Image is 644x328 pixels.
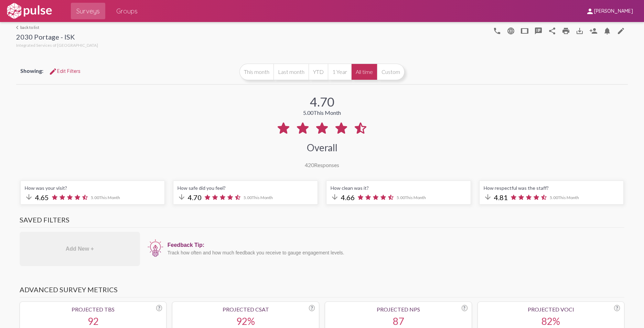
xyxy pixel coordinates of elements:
button: speaker_notes [532,24,545,37]
button: This month [239,64,273,80]
div: Projected VoCI [482,306,620,313]
img: icon12.png [147,239,164,258]
mat-icon: arrow_downward [25,193,33,201]
span: This Month [99,195,120,200]
button: Edit FiltersEdit Filters [43,65,86,77]
div: Projected TBS [24,306,162,313]
h3: Advanced Survey Metrics [20,285,624,297]
span: This Month [405,195,426,200]
mat-icon: arrow_downward [178,193,186,201]
div: 87 [329,315,468,327]
span: 4.70 [188,193,202,201]
button: Download [573,24,587,37]
div: Projected CSAT [176,306,315,313]
button: Bell [600,24,614,37]
div: ? [156,305,162,311]
mat-icon: language [493,27,501,35]
div: Projected NPS [329,306,468,313]
div: Feedback Tip: [168,242,621,248]
div: How safe did you feel? [178,185,313,191]
div: Add New + [20,232,140,266]
span: This Month [313,109,341,116]
span: This Month [558,195,579,200]
span: [PERSON_NAME] [594,8,633,14]
div: 82% [482,315,620,327]
button: All time [351,64,377,80]
button: tablet [518,24,532,37]
img: white-logo.svg [6,2,53,20]
span: Edit Filters [49,68,80,74]
span: Showing: [20,67,43,74]
span: 4.81 [494,193,508,201]
button: [PERSON_NAME] [580,4,638,17]
div: ? [462,305,468,311]
span: This Month [252,195,273,200]
button: YTD [309,64,328,80]
mat-icon: arrow_downward [331,193,339,201]
div: 5.00 [303,109,341,116]
span: 5.00 [397,195,426,200]
div: ? [309,305,315,311]
div: How respectful was the staff? [484,185,620,191]
mat-icon: print [562,27,570,35]
a: back to list [16,25,98,30]
mat-icon: Person [589,27,598,35]
div: 2030 Portage - ISK [16,33,98,43]
div: 92 [24,315,162,327]
button: Custom [377,64,405,80]
mat-icon: tablet [520,27,529,35]
a: edit [614,24,628,37]
div: 92% [176,315,315,327]
span: 420 [305,162,314,168]
a: Groups [111,3,143,19]
mat-icon: arrow_downward [484,193,492,201]
div: Overall [307,142,337,153]
mat-icon: Share [548,27,556,35]
h3: Saved Filters [20,216,624,228]
div: Responses [305,162,339,168]
div: How was your visit? [25,185,161,191]
span: Groups [116,5,138,17]
button: Share [545,24,559,37]
div: Track how often and how much feedback you receive to gauge engagement levels. [168,250,621,255]
span: 5.00 [244,195,273,200]
span: 4.66 [341,193,355,201]
button: language [504,24,518,37]
mat-icon: language [507,27,515,35]
button: 1 Year [328,64,351,80]
button: language [490,24,504,37]
span: Surveys [76,5,100,17]
div: How clean was it? [331,185,466,191]
mat-icon: Download [576,27,584,35]
div: ? [614,305,620,311]
a: Surveys [71,3,105,19]
span: 4.65 [35,193,49,201]
button: Last month [273,64,309,80]
span: Integrated Services of [GEOGRAPHIC_DATA] [16,43,98,48]
mat-icon: edit [617,27,625,35]
mat-icon: arrow_back_ios [16,25,20,30]
a: print [559,24,573,37]
div: 4.70 [310,94,334,109]
mat-icon: speaker_notes [534,27,543,35]
span: 5.00 [550,195,579,200]
mat-icon: person [586,7,594,15]
button: Person [587,24,600,37]
span: 5.00 [91,195,120,200]
mat-icon: Edit Filters [49,67,57,76]
mat-icon: Bell [603,27,611,35]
